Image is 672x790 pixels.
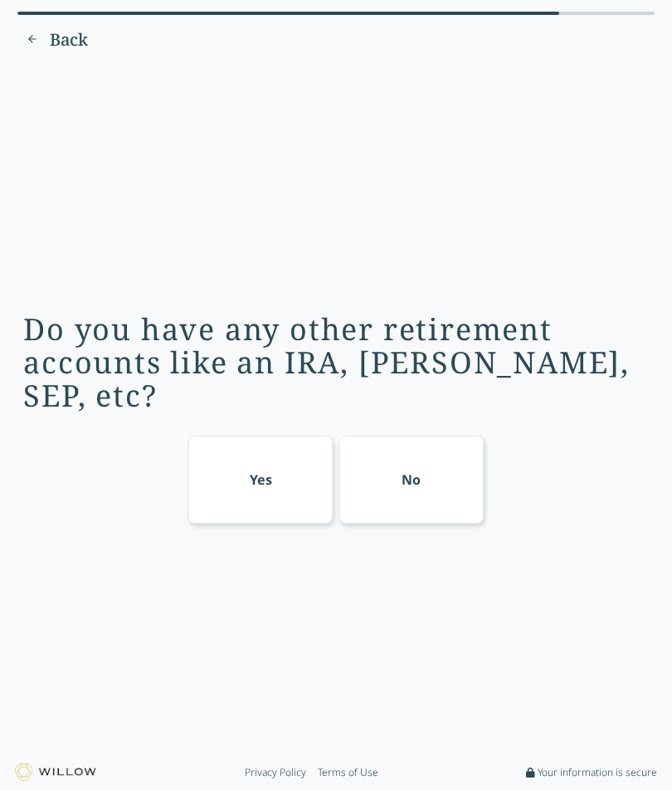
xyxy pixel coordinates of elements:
[402,470,421,490] div: No
[23,313,649,412] div: Do you have any other retirement accounts like an IRA, [PERSON_NAME], SEP, etc?
[318,766,378,779] a: Terms of Use
[17,27,96,53] button: Previous question
[50,28,88,51] span: Back
[250,470,272,490] div: Yes
[15,763,96,781] img: Willow logo
[17,12,559,15] div: 85% complete
[538,766,657,779] span: Your information is secure
[245,766,306,779] a: Privacy Policy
